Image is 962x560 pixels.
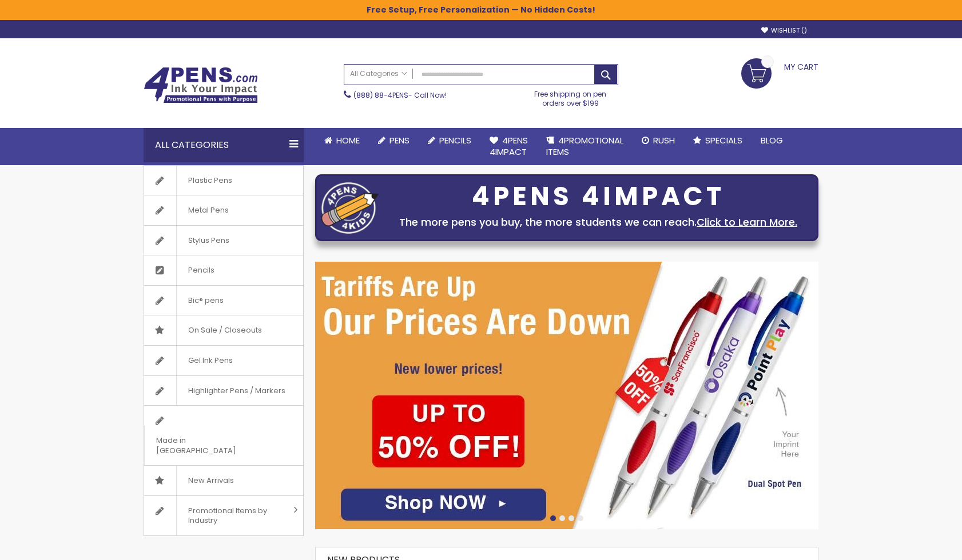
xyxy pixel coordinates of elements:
[537,128,633,165] a: 4PROMOTIONALITEMS
[705,134,742,146] span: Specials
[144,426,275,465] span: Made in [GEOGRAPHIC_DATA]
[389,134,410,146] span: Pens
[761,26,807,35] a: Wishlist
[144,195,303,225] a: Metal Pens
[439,134,471,146] span: Pencils
[384,185,812,209] div: 4PENS 4IMPACT
[176,166,244,195] span: Plastic Pens
[176,195,240,225] span: Metal Pens
[144,466,303,495] a: New Arrivals
[176,466,245,495] span: New Arrivals
[336,134,360,146] span: Home
[697,215,797,229] a: Click to Learn More.
[144,226,303,255] a: Stylus Pens
[480,128,537,165] a: 4Pens4impact
[144,286,303,315] a: Bic® pens
[546,134,623,158] span: 4PROMOTIONAL ITEMS
[144,67,258,103] img: 4Pens Custom Pens and Promotional Products
[321,182,379,234] img: four_pen_logo.png
[353,90,447,100] span: - Call Now!
[176,496,289,535] span: Promotional Items by Industry
[144,376,303,406] a: Highlighter Pens / Markers
[144,166,303,195] a: Plastic Pens
[350,69,407,78] span: All Categories
[761,134,783,146] span: Blog
[752,128,792,153] a: Blog
[176,255,226,285] span: Pencils
[384,214,812,230] div: The more pens you buy, the more students we can reach.
[176,226,241,255] span: Stylus Pens
[419,128,480,153] a: Pencils
[144,496,303,535] a: Promotional Items by Industry
[490,134,528,158] span: 4Pens 4impact
[653,134,675,146] span: Rush
[144,406,303,465] a: Made in [GEOGRAPHIC_DATA]
[176,376,297,406] span: Highlighter Pens / Markers
[176,286,235,315] span: Bic® pens
[315,262,818,529] img: /cheap-promotional-products.html
[144,255,303,285] a: Pencils
[144,346,303,375] a: Gel Ink Pens
[176,315,273,345] span: On Sale / Closeouts
[684,128,752,153] a: Specials
[523,85,619,108] div: Free shipping on pen orders over $199
[176,346,244,375] span: Gel Ink Pens
[353,90,408,100] a: (888) 88-4PENS
[369,128,419,153] a: Pens
[144,315,303,345] a: On Sale / Closeouts
[344,65,413,83] a: All Categories
[633,128,684,153] a: Rush
[315,128,369,153] a: Home
[144,128,304,162] div: All Categories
